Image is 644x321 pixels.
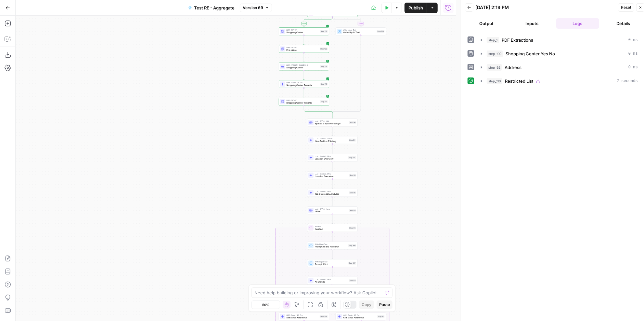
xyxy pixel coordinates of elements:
[304,105,333,113] g: Edge from step_117 to step_110-conditional-end
[628,51,638,57] span: 0 ms
[262,302,269,307] span: 50%
[315,155,347,158] span: LLM · Gemini 2.5 Pro
[303,53,304,62] g: Edge from step_122 to step_118
[287,314,319,316] span: LLM · Gemini 2.5 Pro
[287,101,319,105] span: Shopping Center Tenants
[287,99,319,102] span: LLM · GPT-4.1
[343,29,376,31] span: Write Liquid Text
[315,208,348,210] span: LLM · GPT-4.1 Nano
[332,179,333,188] g: Edge from step_28 to step_86
[307,119,358,126] div: LLM · GPT-4.1 MiniSpaces & Square FootageStep 90
[279,63,329,70] div: LLM · [PERSON_NAME] 4.5Shopping CenterStep 118
[332,302,361,312] g: Edge from step_105 to step_87
[279,313,329,320] div: LLM · Gemini 2.5 ProAll Brands AdditionalStep 124
[349,139,356,142] div: Step 64
[477,76,642,86] button: 2 seconds
[377,300,393,309] button: Paste
[617,78,638,84] span: 2 seconds
[349,121,356,124] div: Step 90
[505,78,533,84] span: Restricted List
[320,83,328,86] div: Step 115
[303,70,304,80] g: Edge from step_118 to step_115
[315,228,348,231] span: Iteration
[343,314,376,316] span: LLM · Gemini 2.5 Pro
[315,140,348,143] span: New Build or Existing
[556,18,599,29] button: Logs
[621,5,631,10] span: Reset
[315,278,348,281] span: LLM · Gemini 2.5 Pro
[287,84,319,87] span: Shopping Center Tenants
[349,191,356,194] div: Step 86
[487,64,502,71] span: step_92
[487,37,499,43] span: step_1
[243,5,263,11] span: Version 69
[315,157,347,160] span: Location Overview
[315,263,347,266] span: Prompt: Pitch
[332,232,333,241] g: Edge from step_45 to step_108
[332,17,361,27] g: Edge from step_110 to step_123
[287,66,319,69] span: Shopping Center
[487,50,503,57] span: step_109
[332,144,333,153] g: Edge from step_64 to step_104
[618,3,634,12] button: Reset
[336,27,386,35] div: Write Liquid TextWrite Liquid TextStep 123
[287,316,319,319] span: All Brands Additional
[287,46,319,49] span: LLM · GPT-4.1
[343,316,376,319] span: All Brands Additional
[184,3,238,13] button: Test RE - Aggregate
[315,137,348,140] span: LLM · Gemini 2.5 Flash
[279,98,329,105] div: LLM · GPT-4.1Shopping Center TenantsStep 117
[336,313,386,320] div: LLM · Gemini 2.5 ProAll Brands AdditionalStep 87
[349,227,356,230] div: Step 45
[307,136,358,144] div: LLM · Gemini 2.5 FlashNew Build or ExistingStep 64
[510,18,553,29] button: Inputs
[332,267,333,276] g: Edge from step_107 to step_63
[320,48,328,50] div: Step 122
[349,174,356,177] div: Step 28
[307,154,358,161] div: LLM · Gemini 2.5 ProLocation OverviewStep 104
[320,315,328,318] div: Step 124
[279,27,329,35] div: LLM · GPT-4.1Shopping CenterStep 116
[287,81,319,84] span: LLM · Gemini 2.5 Pro
[343,31,376,34] span: Write Liquid Text
[315,13,347,16] span: Restricted List
[332,214,333,224] g: Edge from step_41 to step_45
[359,300,374,309] button: Copy
[307,242,358,249] div: Write Liquid TextPrompt: Brand ResearchStep 108
[320,65,328,68] div: Step 118
[315,225,348,228] span: Iteration
[315,120,348,122] span: LLM · GPT-4.1 Mini
[287,31,319,34] span: Shopping Center
[505,64,522,71] span: Address
[315,243,347,245] span: Write Liquid Text
[348,156,356,159] div: Step 104
[279,45,329,53] div: LLM · GPT-4.1Pre-LeaseStep 122
[477,49,642,59] button: 0 ms
[315,190,348,193] span: LLM · Gemini 2.5 Pro
[349,279,356,282] div: Step 63
[315,210,348,213] span: JSON
[320,30,328,33] div: Step 116
[194,5,235,11] span: Test RE - Aggregate
[307,189,358,197] div: LLM · Gemini 2.5 ProTop 8 Category AnalysisStep 86
[307,224,358,232] div: IterationIterationStep 45
[315,245,347,248] span: Prompt: Brand Research
[332,126,333,136] g: Edge from step_90 to step_64
[348,262,356,265] div: Step 107
[506,50,555,57] span: Shopping Center Yes No
[307,277,358,285] div: LLM · Gemini 2.5 ProAll BrandsStep 63
[279,80,329,88] div: LLM · Gemini 2.5 ProShopping Center TenantsStep 115
[287,29,319,31] span: LLM · GPT-4.1
[240,4,272,12] button: Version 69
[487,78,502,84] span: step_110
[287,64,319,66] span: LLM · [PERSON_NAME] 4.5
[332,35,361,113] g: Edge from step_123 to step_110-conditional-end
[315,175,348,178] span: Location Overview
[303,88,304,97] g: Edge from step_115 to step_117
[405,3,427,13] button: Publish
[307,259,358,267] div: Write Liquid TextPrompt: PitchStep 107
[377,30,385,33] div: Step 123
[477,62,642,73] button: 0 ms
[303,35,304,45] g: Edge from step_116 to step_122
[332,197,333,206] g: Edge from step_86 to step_41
